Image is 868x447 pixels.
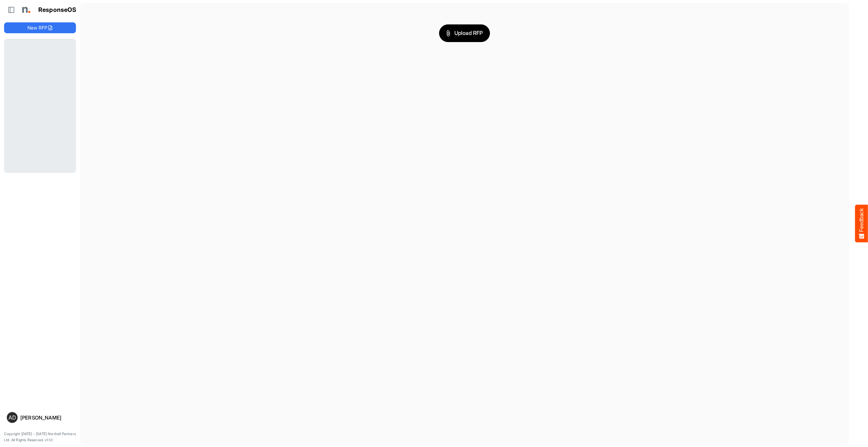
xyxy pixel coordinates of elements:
[4,431,76,443] p: Copyright [DATE] - [DATE] Northell Partners Ltd. All Rights Reserved. v1.1.0
[855,205,868,242] button: Feedback
[4,22,76,33] button: New RFP
[446,29,483,38] span: Upload RFP
[439,24,490,42] button: Upload RFP
[8,415,16,420] span: AD
[4,39,76,173] div: Loading...
[38,6,77,14] h1: ResponseOS
[19,3,32,17] img: Northell
[20,415,73,420] div: [PERSON_NAME]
